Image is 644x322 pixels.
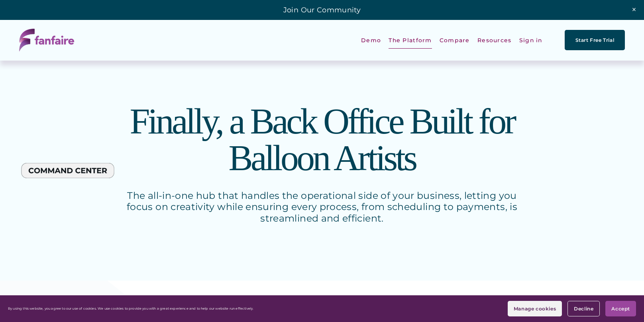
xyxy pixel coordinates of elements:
button: Manage cookies [508,301,562,316]
a: Sign in [519,31,542,49]
span: Decline [574,306,593,312]
a: Compare [440,31,470,49]
a: Demo [361,31,381,49]
p: The all-in-one hub that handles the operational side of your business, letting you focus on creat... [121,190,523,224]
img: fanfaire [19,29,74,51]
button: Decline [567,301,600,316]
a: folder dropdown [477,31,511,49]
span: Resources [477,31,511,49]
p: By using this website, you agree to our use of cookies. We use cookies to provide you with a grea... [8,307,253,311]
span: Accept [611,306,630,312]
span: The Platform [389,31,432,49]
span: Manage cookies [514,306,556,312]
a: folder dropdown [389,31,432,49]
button: Accept [605,301,636,316]
h2: Finally, a Back Office Built for Balloon Artists [121,103,523,177]
a: Start Free Trial [565,30,624,50]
